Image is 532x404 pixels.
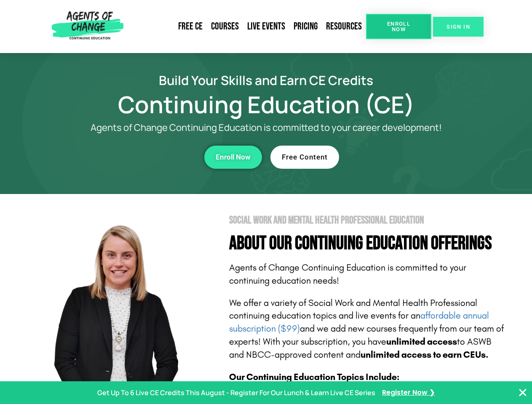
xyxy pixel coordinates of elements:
a: Pricing [289,17,322,36]
p: Agents of Change Continuing Education is committed to your career development! [60,122,473,133]
b: unlimited access [386,336,457,347]
span: Enroll Now [380,21,418,32]
button: Close Banner [518,388,528,398]
a: Resources [322,17,366,36]
a: Enroll Now [204,146,262,169]
span: SIGN IN [446,24,470,29]
a: Free CE [174,17,207,36]
a: Live Events [243,17,289,36]
b: Our Continuing Education Topics Include: [229,372,399,383]
a: Enroll Now [366,14,431,39]
h1: Continuing Education (CE) [26,95,506,114]
nav: Menu [127,17,366,36]
h2: Social Work and Mental Health Professional Education [229,215,506,226]
p: Get Up To 6 Live CE Credits This August - Register For Our Lunch & Learn Live CE Series [97,387,375,399]
a: SIGN IN [433,17,484,37]
h2: Build Your Skills and Earn CE Credits [26,74,506,86]
span: Enroll Now [216,154,251,161]
a: Free Content [270,146,339,169]
p: We offer a variety of Social Work and Mental Health Professional continuing education topics and ... [229,297,506,361]
span: Agents of Change Continuing Education is committed to your continuing education needs! [229,262,466,286]
a: Courses [207,17,243,36]
span: Free Content [282,154,328,161]
a: Register Now ❯ [382,387,435,399]
b: unlimited access to earn CEUs. [361,349,489,360]
h4: About Our Continuing Education Offerings [229,234,506,253]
